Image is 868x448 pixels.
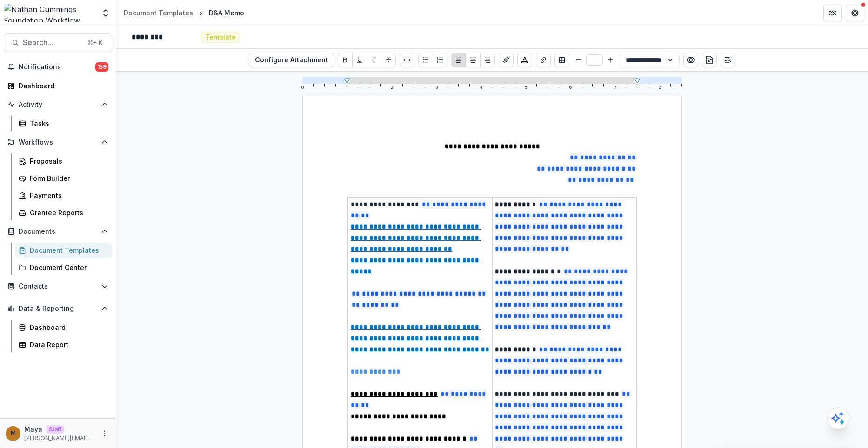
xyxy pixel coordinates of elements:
a: Form Builder [15,171,112,186]
div: Tasks [30,119,105,128]
div: Dashboard [19,81,105,91]
button: Open Documents [4,224,112,239]
span: Notifications [19,63,95,71]
p: Staff [46,425,64,434]
a: Dashboard [15,320,112,335]
span: Activity [19,101,97,109]
div: Dashboard [30,323,105,332]
button: Bullet List [418,53,433,67]
div: Document Templates [124,8,193,18]
button: Underline [352,53,367,67]
a: Proposals [15,153,112,169]
button: Align Left [451,53,466,67]
button: Ordered List [433,53,447,67]
button: Preview preview-doc.pdf [683,53,698,67]
button: Choose font color [517,53,532,67]
button: Search... [4,33,112,52]
span: 159 [95,62,108,72]
button: Open Activity [4,97,112,112]
button: download-word [702,53,717,67]
span: Search... [23,38,82,47]
span: Data & Reporting [19,305,97,313]
img: Nathan Cummings Foundation Workflow Sandbox logo [4,4,95,22]
span: Template [205,33,236,41]
button: Italicize [367,53,381,67]
button: Notifications159 [4,59,112,74]
button: Strike [381,53,396,67]
p: Maya [24,424,42,434]
div: Form Builder [30,173,105,183]
button: Code [400,53,414,67]
button: Smaller [573,54,584,66]
div: D&A Memo [209,8,244,18]
button: Bold [338,53,353,67]
button: Open Editor Sidebar [721,53,735,67]
div: Maya [11,430,16,436]
div: Data Report [30,340,105,349]
nav: breadcrumb [120,6,248,20]
button: Partners [823,4,842,22]
button: Open Contacts [4,279,112,294]
button: Insert Signature [499,53,514,67]
button: More [99,428,110,439]
a: Document Center [15,260,112,275]
button: Open AI Assistant [827,407,849,429]
button: Align Right [480,53,495,67]
button: Open entity switcher [99,4,112,22]
button: Insert Table [554,53,569,67]
a: Data Report [15,337,112,352]
button: Open Workflows [4,135,112,150]
p: [PERSON_NAME][EMAIL_ADDRESS][DOMAIN_NAME] [24,434,95,442]
a: Tasks [15,116,112,131]
div: Proposals [30,156,105,166]
a: Payments [15,188,112,203]
button: Configure Attachment [249,53,334,67]
div: Grantee Reports [30,208,105,217]
div: Document Center [30,263,105,272]
div: Payments [30,191,105,200]
div: ⌘ + K [86,38,104,48]
button: Align Center [466,53,481,67]
button: Open Data & Reporting [4,301,112,316]
button: Create link [536,53,551,67]
a: Document Templates [120,6,197,20]
a: Dashboard [4,78,112,93]
span: Workflows [19,138,97,146]
span: Documents [19,228,97,236]
span: Contacts [19,283,97,290]
div: Document Templates [30,245,105,255]
a: Grantee Reports [15,205,112,220]
button: Get Help [846,4,864,22]
button: Bigger [605,54,616,66]
a: Document Templates [15,243,112,258]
